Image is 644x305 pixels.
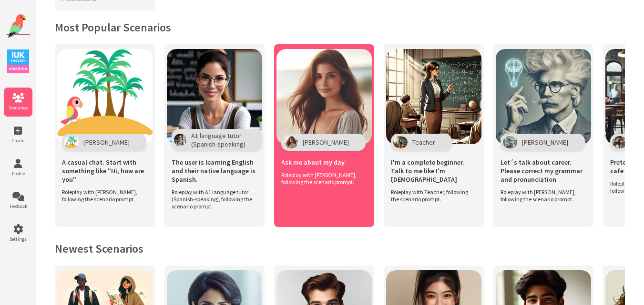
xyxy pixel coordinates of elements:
img: Scenario Image [167,49,262,144]
img: Character [613,136,627,148]
img: Website Logo [6,14,30,38]
img: Scenario Image [386,49,481,144]
h2: Newest Scenarios [55,241,625,256]
span: Roleplay with [PERSON_NAME], following the scenario prompt. [62,188,143,203]
span: The user is learning English and their native language is Spanish. [172,158,257,184]
span: [PERSON_NAME] [83,138,130,147]
span: Roleplay with Teacher, following the scenario prompt. [391,188,472,203]
img: IUK Logo [7,49,29,73]
span: Scenarios [4,105,32,111]
span: [PERSON_NAME] [522,138,568,147]
img: Scenario Image [496,49,591,144]
img: Character [174,134,186,146]
span: Roleplay with [PERSON_NAME], following the scenario prompt. [501,188,582,203]
span: Create [4,138,32,144]
span: Feedback [4,203,32,209]
img: Character [503,136,517,148]
img: Scenario Image [57,49,153,144]
span: Ask me about my day [281,158,345,167]
h2: Most Popular Scenarios [55,20,625,35]
span: Teacher [412,138,435,147]
img: Character [64,136,79,148]
span: Settings [4,236,32,242]
img: Character [393,136,408,148]
img: Scenario Image [276,49,372,144]
span: Profile [4,170,32,177]
span: [PERSON_NAME] [303,138,349,147]
span: A1 language tutor (Spanish-speaking) [191,131,245,148]
span: A casual chat. Start with something like "Hi, how are you" [62,158,148,184]
img: Character [284,136,298,148]
span: Roleplay with [PERSON_NAME], following the scenario prompt. [281,171,362,186]
span: Let´s talk about career. Please correct my grammar and pronunciation [501,158,586,184]
span: Roleplay with A1 language tutor (Spanish-speaking), following the scenario prompt. [172,188,253,210]
span: I'm a complete beginner. Talk to me like I'm [DEMOGRAPHIC_DATA] [391,158,477,184]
